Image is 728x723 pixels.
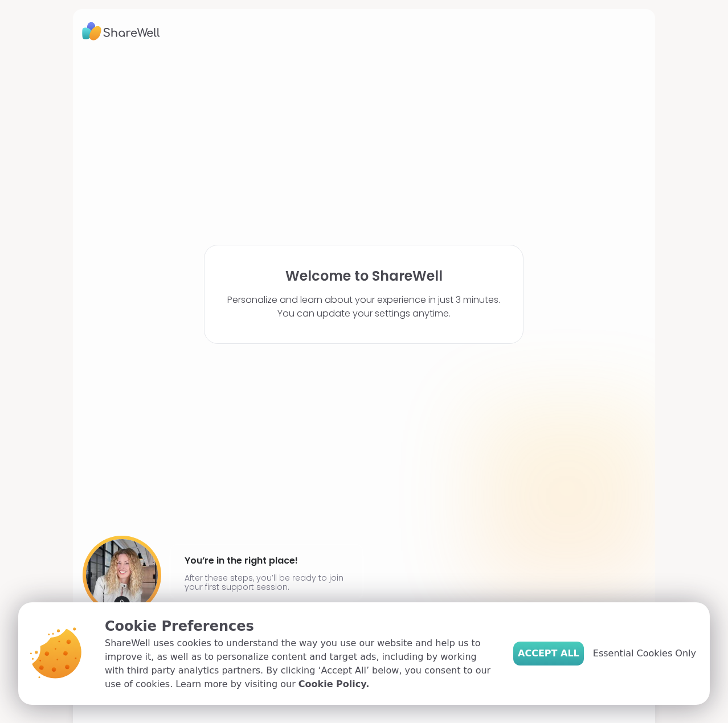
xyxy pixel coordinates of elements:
[227,293,500,321] p: Personalize and learn about your experience in just 3 minutes. You can update your settings anytime.
[185,573,349,591] p: After these steps, you’ll be ready to join your first support session.
[114,596,130,612] img: mic icon
[105,616,495,636] p: Cookie Preferences
[298,677,369,691] a: Cookie Policy.
[105,636,495,691] p: ShareWell uses cookies to understand the way you use our website and help us to improve it, as we...
[513,642,584,666] button: Accept All
[593,647,696,660] span: Essential Cookies Only
[285,268,443,284] h1: Welcome to ShareWell
[518,647,579,660] span: Accept All
[83,536,161,614] img: User image
[82,18,160,44] img: ShareWell Logo
[185,552,349,570] h4: You’re in the right place!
